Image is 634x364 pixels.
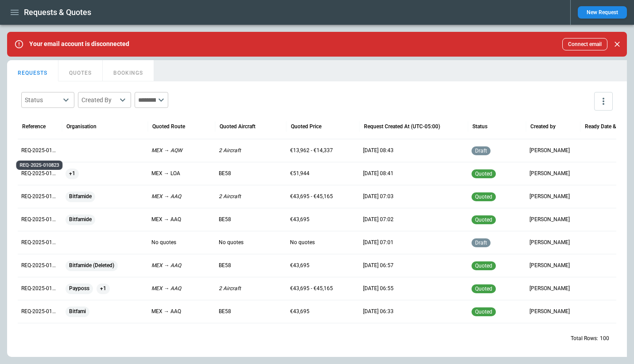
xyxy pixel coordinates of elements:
[473,194,494,200] span: quoted
[530,147,577,154] p: Taj Singh
[290,170,356,177] p: €51,944
[571,335,598,342] p: Total Rows:
[151,239,212,246] p: No quotes
[290,308,356,315] p: €43,695
[21,170,58,177] p: REQ-2025-010822
[585,123,620,130] div: Ready Date & Time (UTC-05:00)
[151,170,212,177] p: MEX → LOA
[7,60,58,81] button: REQUESTS
[16,161,63,170] div: REQ-2025-010823
[290,147,356,154] p: €13,962 - €14,337
[21,308,58,315] p: REQ-2025-010816
[363,308,464,315] p: 09/19/25 06:33
[66,185,95,208] span: Bitfamide
[66,254,118,277] span: Bitfamide (Deleted)
[530,308,577,315] p: Taj Singh
[290,193,356,200] p: €43,695 - €45,165
[151,308,212,315] p: MEX → AAQ
[290,239,356,246] p: No quotes
[472,123,487,130] div: Status
[363,262,464,269] p: 09/19/25 06:57
[21,239,58,246] p: REQ-2025-010819
[151,193,212,200] p: MEX → AAQ
[103,60,154,81] button: BOOKINGS
[219,216,283,223] p: BE58
[21,285,58,292] p: REQ-2025-010817
[530,123,556,130] div: Created by
[290,262,356,269] p: €43,695
[151,147,212,154] p: MEX → AQW
[473,171,494,177] span: quoted
[66,300,89,323] span: Bitfami
[290,285,356,292] p: €43,695 - €45,165
[220,123,255,130] div: Quoted Aircraft
[22,123,46,130] div: Reference
[473,148,489,154] span: draft
[219,147,283,154] p: 2 Aircraft
[530,262,577,269] p: Taj Singh
[600,335,609,342] p: 100
[97,277,110,300] span: +1
[363,147,464,154] p: 09/19/25 08:43
[594,92,613,111] button: more
[473,240,489,246] span: draft
[21,216,58,223] p: REQ-2025-010820
[473,286,494,292] span: quoted
[578,6,627,19] button: New Request
[611,34,623,54] div: dismiss
[219,170,283,177] p: BE58
[530,170,577,177] p: Taj Singh
[151,216,212,223] p: MEX → AAQ
[25,96,60,104] div: Status
[530,216,577,223] p: Taj Singh
[29,40,129,48] p: Your email account is disconnected
[21,193,58,200] p: REQ-2025-010821
[152,123,185,130] div: Quoted Route
[21,262,58,269] p: REQ-2025-010818
[363,216,464,223] p: 09/19/25 07:02
[473,309,494,315] span: quoted
[364,123,440,130] div: Request Created At (UTC-05:00)
[66,277,93,300] span: Payposs
[66,123,97,130] div: Organisation
[611,38,623,50] button: Close
[151,262,212,269] p: MEX → AAQ
[219,193,283,200] p: 2 Aircraft
[24,7,91,18] h1: Requests & Quotes
[562,38,607,50] button: Connect email
[219,262,283,269] p: BE58
[81,96,117,104] div: Created By
[363,170,464,177] p: 09/19/25 08:41
[58,60,103,81] button: QUOTES
[291,123,321,130] div: Quoted Price
[219,285,283,292] p: 2 Aircraft
[151,285,212,292] p: MEX → AAQ
[290,216,356,223] p: €43,695
[530,239,577,246] p: Taj Singh
[530,193,577,200] p: Taj Singh
[66,208,95,231] span: Bitfamide
[530,285,577,292] p: Taj Singh
[473,263,494,269] span: quoted
[21,147,58,154] p: REQ-2025-010823
[363,193,464,200] p: 09/19/25 07:03
[363,239,464,246] p: 09/19/25 07:01
[363,285,464,292] p: 09/19/25 06:55
[219,308,283,315] p: BE58
[473,217,494,223] span: quoted
[219,239,283,246] p: No quotes
[66,162,79,185] span: +1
